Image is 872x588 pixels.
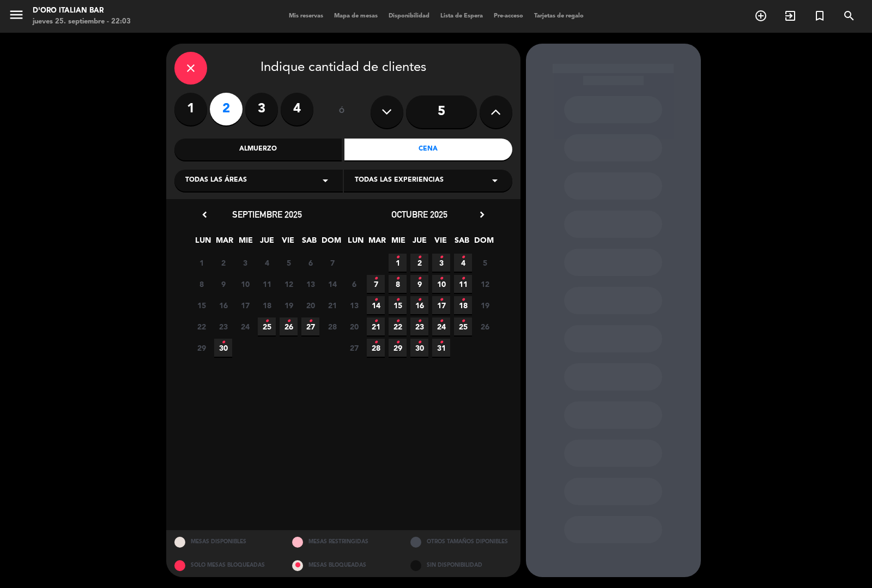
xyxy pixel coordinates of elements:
[236,317,254,335] span: 24
[301,317,319,335] span: 27
[368,234,386,252] span: MAR
[439,249,443,266] i: •
[474,234,492,252] span: DOM
[784,9,797,22] i: exit_to_app
[461,313,465,330] i: •
[192,296,210,314] span: 15
[454,275,472,293] span: 11
[301,296,319,314] span: 20
[432,234,450,252] span: VIE
[488,174,501,187] i: arrow_drop_down
[236,254,254,272] span: 3
[280,275,298,293] span: 12
[367,296,385,314] span: 14
[166,530,284,554] div: MESAS DISPONIBLES
[355,175,444,186] span: Todas las experiencias
[8,7,25,27] button: menu
[410,339,428,357] span: 30
[432,317,450,335] span: 24
[432,275,450,293] span: 10
[396,249,399,266] i: •
[287,313,290,330] i: •
[389,234,407,252] span: MIE
[308,313,312,330] i: •
[389,317,407,335] span: 22
[402,530,520,554] div: OTROS TAMAÑOS DIPONIBLES
[237,234,255,252] span: MIE
[329,13,383,19] span: Mapa de mesas
[435,13,488,19] span: Lista de Espera
[174,52,512,85] div: Indique cantidad de clientes
[33,5,131,16] div: D'oro Italian Bar
[439,270,443,287] i: •
[345,339,363,357] span: 27
[410,317,428,335] span: 23
[258,296,276,314] span: 18
[265,313,269,330] i: •
[345,296,363,314] span: 13
[389,296,407,314] span: 15
[279,234,297,252] span: VIE
[417,249,421,266] i: •
[258,254,276,272] span: 4
[323,296,341,314] span: 21
[389,254,407,272] span: 1
[410,275,428,293] span: 9
[439,291,443,309] i: •
[476,275,494,293] span: 12
[258,275,276,293] span: 11
[461,270,465,287] i: •
[389,275,407,293] span: 8
[432,296,450,314] span: 17
[396,334,399,351] i: •
[199,209,210,220] i: chevron_left
[184,62,197,75] i: close
[439,334,443,351] i: •
[33,16,131,27] div: jueves 25. septiembre - 22:03
[461,249,465,266] i: •
[214,254,232,272] span: 2
[396,291,399,309] i: •
[301,254,319,272] span: 6
[396,270,399,287] i: •
[488,13,529,19] span: Pre-acceso
[245,93,278,125] label: 3
[813,9,826,22] i: turned_in_not
[476,209,488,220] i: chevron_right
[383,13,435,19] span: Disponibilidad
[529,13,589,19] span: Tarjetas de regalo
[214,296,232,314] span: 16
[417,334,421,351] i: •
[301,275,319,293] span: 13
[258,234,276,252] span: JUE
[345,317,363,335] span: 20
[210,93,243,125] label: 2
[410,296,428,314] span: 16
[280,254,298,272] span: 5
[192,254,210,272] span: 1
[461,291,465,309] i: •
[345,275,363,293] span: 6
[214,275,232,293] span: 9
[166,554,284,577] div: SOLO MESAS BLOQUEADAS
[389,339,407,357] span: 29
[280,317,298,335] span: 26
[324,93,360,131] div: ó
[432,254,450,272] span: 3
[236,275,254,293] span: 10
[214,317,232,335] span: 23
[192,339,210,357] span: 29
[454,254,472,272] span: 4
[284,554,402,577] div: MESAS BLOQUEADAS
[174,93,207,125] label: 1
[323,254,341,272] span: 7
[454,296,472,314] span: 18
[322,234,340,252] span: DOM
[367,317,385,335] span: 21
[232,209,302,220] span: septiembre 2025
[476,317,494,335] span: 26
[843,9,856,22] i: search
[258,317,276,335] span: 25
[402,554,520,577] div: SIN DISPONIBILIDAD
[476,296,494,314] span: 19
